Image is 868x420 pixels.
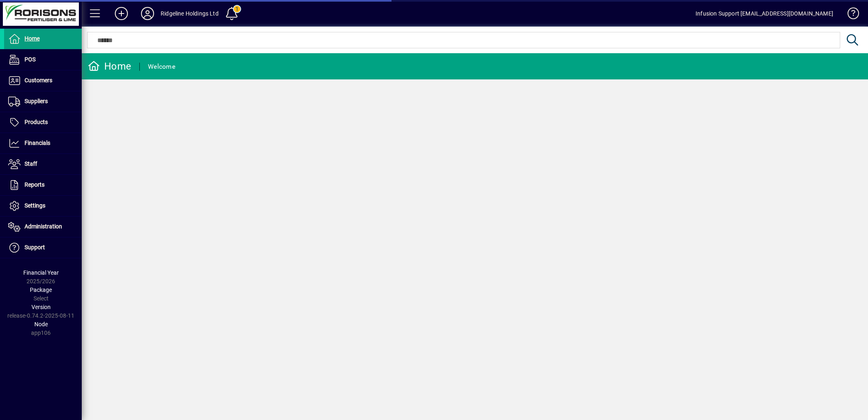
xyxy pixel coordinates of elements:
[25,77,52,84] span: Customers
[25,119,48,125] span: Products
[25,35,40,42] span: Home
[134,6,161,21] button: Profile
[25,181,45,188] span: Reports
[4,133,82,154] a: Financials
[841,2,858,28] a: Knowledge Base
[25,140,50,146] span: Financials
[696,7,833,20] div: Infusion Support [EMAIL_ADDRESS][DOMAIN_NAME]
[4,91,82,112] a: Suppliers
[25,56,36,63] span: POS
[34,321,48,327] span: Node
[4,112,82,133] a: Products
[161,7,219,20] div: Ridgeline Holdings Ltd
[4,217,82,237] a: Administration
[25,223,62,230] span: Administration
[4,237,82,258] a: Support
[23,269,59,276] span: Financial Year
[30,287,52,293] span: Package
[25,98,48,104] span: Suppliers
[25,202,45,209] span: Settings
[25,244,45,251] span: Support
[31,304,51,310] span: Version
[148,60,175,73] div: Welcome
[4,50,82,70] a: POS
[4,154,82,174] a: Staff
[88,60,131,73] div: Home
[4,175,82,195] a: Reports
[4,196,82,216] a: Settings
[25,160,37,167] span: Staff
[4,70,82,91] a: Customers
[108,6,134,21] button: Add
